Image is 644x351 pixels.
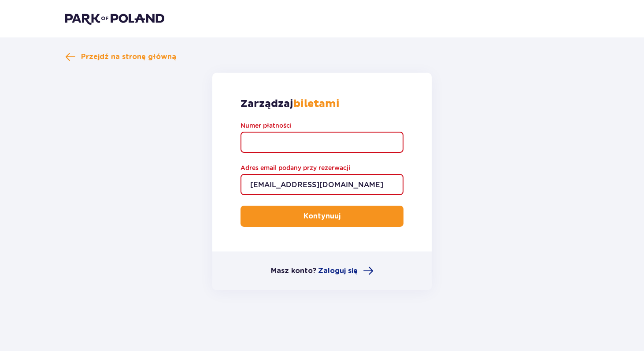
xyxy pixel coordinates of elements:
[81,52,176,62] span: Przejdź na stronę główną
[318,266,374,276] a: Zaloguj się
[241,97,340,111] p: Zarządzaj
[241,163,350,172] label: Adres email podany przy rezerwacji
[303,211,341,221] p: Kontynuuj
[241,206,403,227] button: Kontynuuj
[65,12,164,25] img: Park of Poland logo
[271,266,316,276] p: Masz konto?
[241,121,292,130] label: Numer płatności
[293,97,340,111] strong: biletami
[65,52,176,62] a: Przejdź na stronę główną
[318,266,358,276] span: Zaloguj się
